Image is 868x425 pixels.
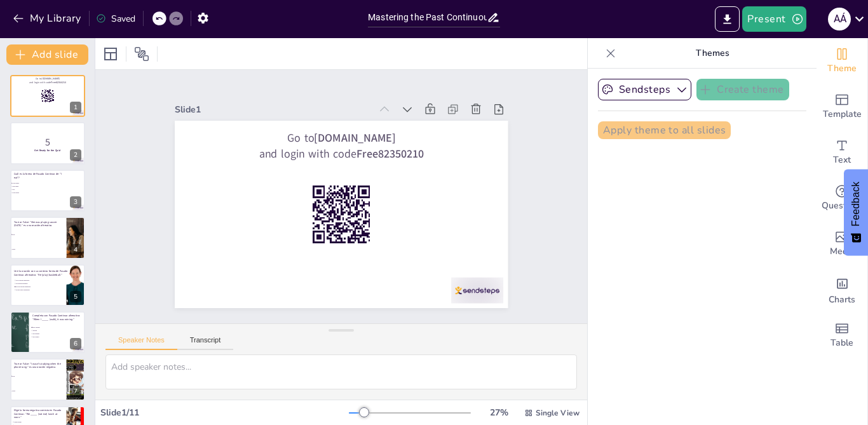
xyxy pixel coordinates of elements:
div: 7 [10,358,85,400]
div: 6 [70,338,81,349]
div: 5 [10,264,85,306]
span: I was eating [12,182,47,184]
span: I ate [12,189,47,190]
div: 3 [10,170,85,212]
div: Slide 1 / 11 [100,407,349,419]
div: A Á [828,8,851,30]
p: Themes [621,38,804,69]
span: was walking [33,327,68,328]
input: Insert title [368,8,487,27]
span: True [12,375,65,377]
div: 4 [10,217,85,259]
span: Single View [536,408,580,418]
div: Add images, graphics, shapes or video [817,221,867,267]
span: Charts [829,293,855,307]
div: Saved [96,13,135,25]
p: and login with code [203,51,416,285]
p: Go to [192,41,404,274]
button: Transcript [177,336,234,350]
strong: [DOMAIN_NAME] [274,112,339,183]
div: 1 [10,75,85,117]
span: He is playing basketball. [16,280,51,281]
button: Add slide [6,44,88,65]
button: Apply theme to all slides [598,121,731,139]
span: He played basketball. [16,283,51,284]
div: 27 % [484,407,514,419]
span: False [12,391,65,392]
button: Sendsteps [598,79,691,100]
p: True or False: "I wasn’t studying when the phone rang." es una oración negativa. [14,362,63,369]
button: Speaker Notes [105,336,177,350]
div: Add text boxes [817,130,867,175]
span: am walking [33,333,68,334]
p: True or False: "She was playing soccer [DATE]." es una oración afirmativa. [14,220,63,227]
span: Feedback [850,182,862,226]
p: Elige la forma negativa correcta en Pasado Continuo: "We _____ (not eat) lunch at noon." [14,408,63,419]
span: He was playing basketball. [16,286,51,287]
span: Media [830,245,855,259]
p: Completa con Pasado Continuo afirmativo: "When I _____ (walk), it was raining." [32,314,81,321]
div: Slide 1 [160,112,300,266]
div: Add ready made slides [817,84,867,130]
div: 6 [10,311,85,353]
div: 2 [10,122,85,164]
span: He has played basketball. [16,289,51,290]
strong: Get Ready for the Quiz! [34,149,60,152]
span: has walked [33,336,68,337]
p: Cuál es la forma de Pasado Continuo de: "I eat"? [14,172,63,179]
p: Go to [14,77,81,81]
div: 2 [70,149,81,161]
span: Table [831,336,853,350]
p: Une la oración con su correcta forma de Pasado Continuo afirmativo: "He (play) basketball." [14,269,67,276]
div: 3 [70,196,81,208]
p: and login with code [14,81,81,84]
button: Export to PowerPoint [715,6,740,32]
div: 4 [70,244,81,255]
button: Present [742,6,806,32]
div: Add charts and graphs [817,267,867,313]
div: 7 [70,386,81,397]
button: Create theme [696,79,789,100]
strong: [DOMAIN_NAME] [41,78,60,81]
button: My Library [10,8,86,29]
div: Layout [100,44,121,64]
span: Theme [827,62,857,76]
p: 5 [14,135,81,149]
span: wasn't eating [14,421,49,422]
span: I have eaten [12,192,47,193]
strong: Free82350210 [314,102,370,161]
span: Text [833,153,851,167]
button: Feedback - Show survey [844,169,868,255]
div: 1 [70,102,81,113]
span: True [12,234,65,235]
div: Get real-time input from your audience [817,175,867,221]
span: False [12,249,65,250]
span: Questions [822,199,863,213]
span: Position [134,46,149,62]
div: 5 [70,291,81,302]
div: Change the overall theme [817,38,867,84]
div: Add a table [817,313,867,358]
span: walked [33,330,68,331]
button: A Á [828,6,851,32]
span: I am eating [12,186,47,187]
span: Template [823,107,862,121]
